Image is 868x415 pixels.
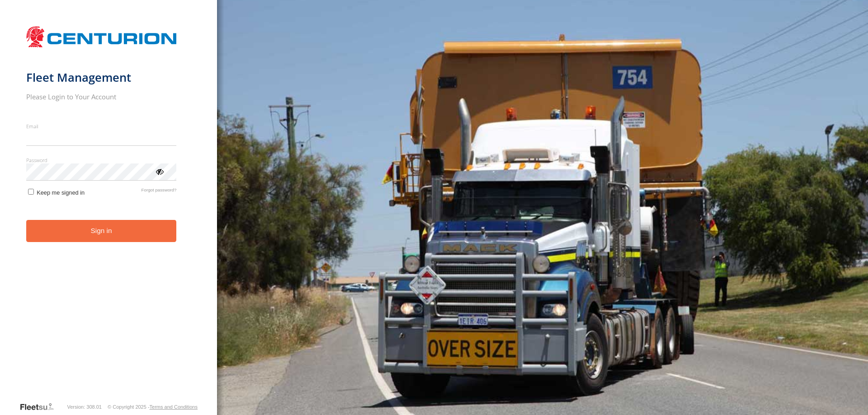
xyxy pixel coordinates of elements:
h2: Please Login to Your Account [26,92,177,101]
button: Sign in [26,220,177,242]
a: Terms and Conditions [150,404,198,410]
span: Keep me signed in [37,189,85,196]
div: © Copyright 2025 - [108,404,198,410]
label: Email [26,123,177,130]
a: Visit our Website [19,402,61,411]
h1: Fleet Management [26,70,177,85]
input: Keep me signed in [28,189,34,195]
div: Version: 308.01 [67,404,102,410]
label: Password [26,157,177,163]
img: Centurion Transport [26,25,177,48]
div: ViewPassword [155,167,164,176]
a: Forgot password? [142,187,177,196]
form: main [26,22,191,401]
